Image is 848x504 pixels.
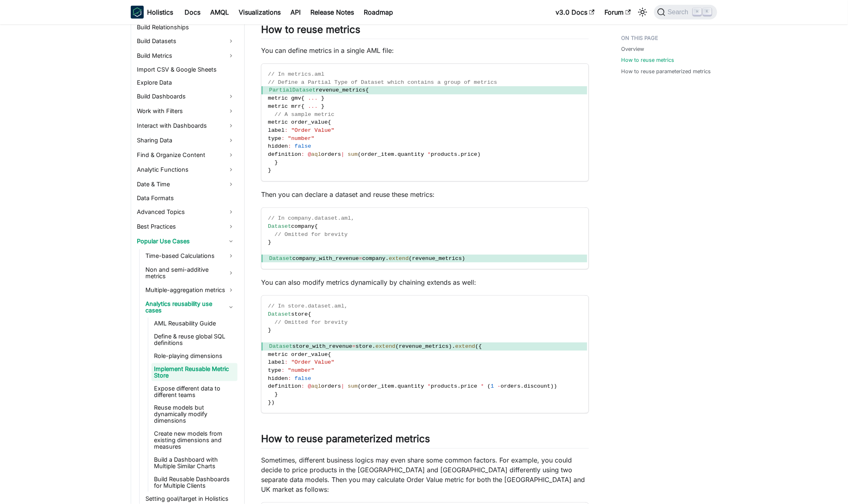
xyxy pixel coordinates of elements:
span: metric gmv [268,95,301,101]
span: | [341,383,345,389]
a: Role-playing dimensions [152,350,237,362]
span: metric order_value [268,119,328,125]
span: } [268,399,271,406]
span: = [352,343,356,349]
span: . [394,151,398,157]
b: Holistics [147,7,173,17]
p: You can also modify metrics dynamically by chaining extends as well: [261,277,589,287]
span: false [294,375,311,382]
span: } [275,391,278,397]
a: Data Formats [134,192,237,204]
p: Sometimes, different business logics may even share some common factors. For example, you could d... [261,455,589,494]
span: } [268,239,271,245]
span: revenue_metrics [412,255,462,262]
span: . [521,383,524,389]
span: company [291,223,314,229]
button: Search (Command+K) [654,5,717,20]
span: hidden [268,375,288,382]
a: Multiple-aggregation metrics [143,284,237,297]
span: extend [389,255,409,262]
span: . [457,151,461,157]
span: company [362,255,385,262]
span: hidden [268,143,288,149]
a: Find & Organize Content [134,148,237,161]
span: type [268,367,281,373]
span: // Define a Partial Type of Dataset which contains a group of metrics [268,79,497,85]
span: order_item [361,383,395,389]
span: // In store.dataset.aml, [268,303,348,309]
span: false [294,143,311,149]
span: ... [308,95,318,101]
a: Best Practices [134,220,237,233]
span: // In company.dataset.aml, [268,215,354,221]
span: ) [554,383,557,389]
span: "number" [288,135,314,142]
span: orders [321,151,341,157]
a: Work with Filters [134,105,237,118]
kbd: ⌘ [693,8,701,15]
a: Forum [600,6,636,19]
span: @ [308,151,311,157]
span: sum [348,151,358,157]
span: ) [477,151,481,157]
p: Then you can declare a dataset and reuse these metrics: [261,190,589,199]
a: Visualizations [234,6,286,19]
a: Expose different data to different teams [152,383,237,401]
span: : [301,151,305,157]
span: metric order_value [268,351,328,358]
a: Analytic Functions [134,163,237,176]
span: ) [462,255,465,262]
span: discount [524,383,550,389]
kbd: K [703,8,712,15]
a: Overview [622,45,644,53]
span: // Omitted for brevity [275,319,347,325]
span: revenue_metrics [316,87,365,93]
span: | [341,151,345,157]
a: How to reuse metrics [622,56,674,64]
span: = [359,255,362,262]
span: ( [409,255,412,262]
a: Implement Reusable Metric Store [152,363,237,381]
span: . [386,255,389,262]
span: extend [376,343,395,349]
a: Roadmap [359,6,398,19]
span: extend [455,343,475,349]
span: // A sample metric [275,111,334,118]
a: Build Relationships [134,22,237,33]
a: Build a Dashboard with Multiple Similar Charts [152,454,237,472]
nav: Docs sidebar [123,24,245,504]
img: Holistics [131,6,144,19]
a: AMQL [205,6,234,19]
span: { [328,351,331,358]
span: . [457,383,461,389]
span: { [479,343,482,349]
span: : [288,375,291,382]
span: @ [308,383,311,389]
span: aql [311,383,321,389]
span: ( [395,343,399,349]
span: . [394,383,398,389]
span: : [281,367,285,373]
span: : [288,143,291,149]
a: API [286,6,305,19]
span: { [328,119,331,125]
span: aql [311,151,321,157]
a: Build Metrics [134,49,237,62]
a: Advanced Topics [134,205,237,218]
span: { [314,223,318,229]
span: "Order Value" [291,359,334,365]
a: Date & Time [134,178,237,191]
span: type [268,135,281,142]
a: v3.0 Docs [551,6,600,19]
span: } [321,103,325,109]
span: definition [268,151,301,157]
span: ( [358,151,361,157]
span: : [285,127,288,133]
span: label [268,359,285,365]
span: store [291,311,308,317]
span: . [452,343,455,349]
span: Dataset [269,255,292,262]
a: Popular Use Cases [134,235,237,248]
span: } [321,95,325,101]
span: - [497,383,501,389]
